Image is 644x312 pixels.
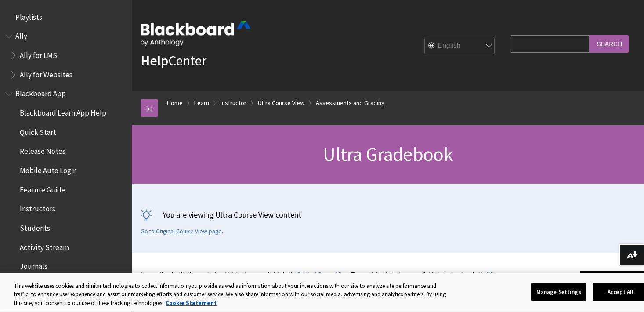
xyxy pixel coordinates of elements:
[14,282,451,308] div: This website uses cookies and similar technologies to collect information you provide as well as ...
[194,98,209,109] a: Learn
[5,10,127,25] nav: Book outline for Playlists
[590,35,629,52] input: Search
[141,21,250,46] img: Blackboard by Anthology
[15,87,66,98] span: Blackboard App
[531,283,586,301] button: Manage Settings
[20,105,106,117] span: Blackboard Learn App Help
[20,144,65,156] span: Release Notes
[141,52,168,69] strong: Help
[20,259,47,271] span: Journals
[316,98,385,109] a: Assessments and Grading
[166,299,217,307] a: More information about your privacy, opens in a new tab
[323,142,452,166] span: Ultra Gradebook
[20,182,65,194] span: Feature Guide
[141,52,206,69] a: HelpCenter
[20,202,55,214] span: Instructors
[15,10,42,22] span: Playlists
[5,29,127,82] nav: Book outline for Anthology Ally Help
[15,29,27,41] span: Ally
[20,163,77,175] span: Mobile Auto Login
[167,98,183,109] a: Home
[141,270,505,287] p: Your institution controls which tools are available in the . The gradebook is always available to...
[141,228,223,236] a: Go to Original Course View page.
[20,221,50,232] span: Students
[296,271,347,278] a: Original Course View
[580,271,644,287] a: Back to top
[20,48,57,60] span: Ally for LMS
[221,98,246,109] a: Instructor
[141,209,635,220] p: You are viewing Ultra Course View content
[258,98,304,109] a: Ultra Course View
[425,37,495,55] select: Site Language Selector
[20,240,69,252] span: Activity Stream
[20,67,72,79] span: Ally for Websites
[20,125,56,137] span: Quick Start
